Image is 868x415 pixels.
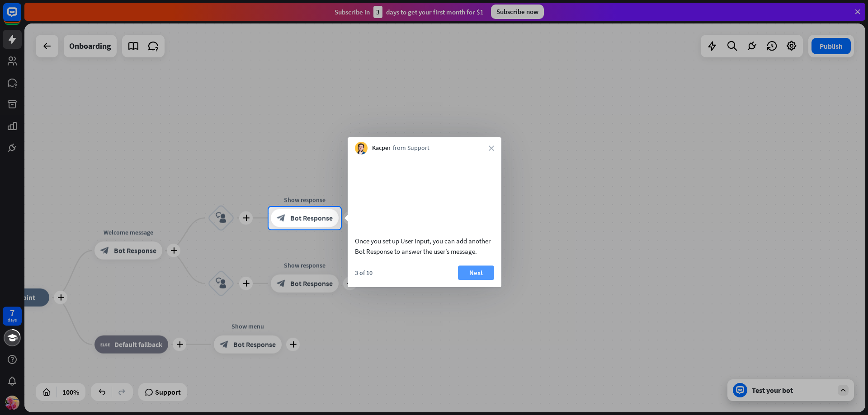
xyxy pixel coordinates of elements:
i: close [489,145,494,151]
button: Open LiveChat chat widget [7,4,34,31]
span: Bot Response [290,214,333,223]
i: block_bot_response [277,214,286,223]
button: Next [458,266,494,280]
span: Kacper [372,144,391,153]
span: from Support [393,144,429,153]
div: 3 of 10 [355,269,373,277]
div: Once you set up User Input, you can add another Bot Response to answer the user’s message. [355,236,494,256]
